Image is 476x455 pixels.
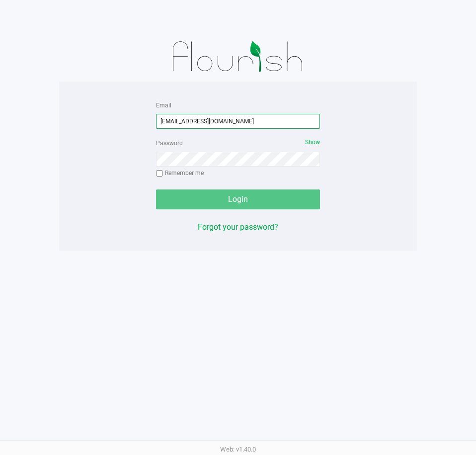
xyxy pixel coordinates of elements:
input: Remember me [156,170,163,177]
label: Remember me [156,169,204,178]
label: Email [156,101,171,110]
span: Web: v1.40.0 [220,446,256,453]
label: Password [156,139,183,148]
span: Show [305,139,320,146]
button: Forgot your password? [198,221,278,233]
